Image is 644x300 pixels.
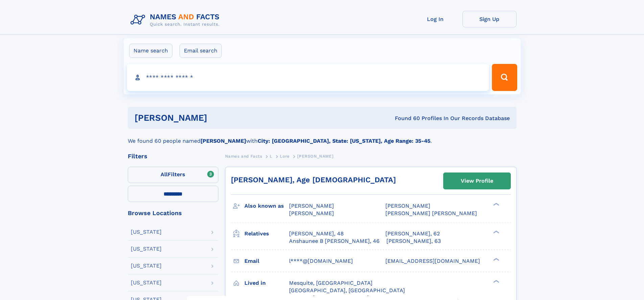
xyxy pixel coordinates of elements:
[289,203,334,209] span: [PERSON_NAME]
[492,202,500,207] div: ❯
[180,44,222,58] label: Email search
[131,263,162,269] div: [US_STATE]
[270,152,272,160] a: L
[128,210,218,216] div: Browse Locations
[127,64,489,91] input: search input
[128,167,218,183] label: Filters
[444,173,510,189] a: View Profile
[280,154,289,159] span: Lore
[462,11,517,27] a: Sign Up
[131,280,162,285] div: [US_STATE]
[244,228,289,239] h3: Relatives
[385,203,430,209] span: [PERSON_NAME]
[289,237,380,245] a: Anshaunee B [PERSON_NAME], 46
[135,114,301,122] h1: [PERSON_NAME]
[386,237,441,245] a: [PERSON_NAME], 63
[385,210,477,216] span: [PERSON_NAME] [PERSON_NAME]
[461,173,493,189] div: View Profile
[231,176,396,184] a: [PERSON_NAME], Age [DEMOGRAPHIC_DATA]
[289,287,405,294] span: [GEOGRAPHIC_DATA], [GEOGRAPHIC_DATA]
[297,154,333,159] span: [PERSON_NAME]
[258,138,430,144] b: City: [GEOGRAPHIC_DATA], State: [US_STATE], Age Range: 35-45
[244,255,289,267] h3: Email
[492,64,517,91] button: Search Button
[128,11,225,29] img: Logo Names and Facts
[492,257,500,261] div: ❯
[129,44,172,58] label: Name search
[128,129,517,145] div: We found 60 people named with .
[131,229,162,235] div: [US_STATE]
[289,210,334,216] span: [PERSON_NAME]
[408,11,462,27] a: Log In
[270,154,272,159] span: L
[280,152,289,160] a: Lore
[492,279,500,283] div: ❯
[225,152,262,160] a: Names and Facts
[301,115,510,122] div: Found 60 Profiles In Our Records Database
[200,138,246,144] b: [PERSON_NAME]
[244,200,289,212] h3: Also known as
[289,230,344,237] a: [PERSON_NAME], 48
[492,230,500,234] div: ❯
[385,258,480,264] span: [EMAIL_ADDRESS][DOMAIN_NAME]
[289,280,373,286] span: Mesquite, [GEOGRAPHIC_DATA]
[385,230,440,237] a: [PERSON_NAME], 62
[131,246,162,252] div: [US_STATE]
[128,153,218,159] div: Filters
[244,277,289,289] h3: Lived in
[161,171,168,178] span: All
